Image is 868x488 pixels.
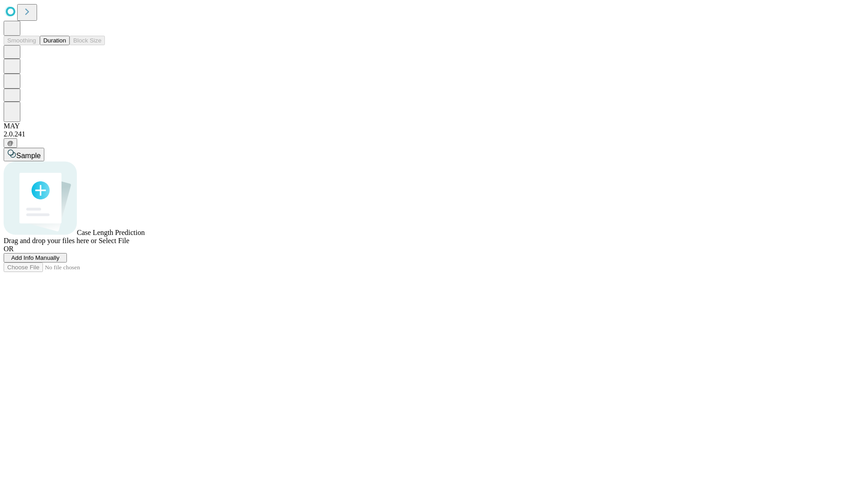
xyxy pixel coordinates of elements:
[4,253,67,263] button: Add Info Manually
[11,254,60,261] span: Add Info Manually
[4,122,864,130] div: MAY
[4,245,14,253] span: OR
[7,140,14,146] span: @
[40,36,70,45] button: Duration
[4,130,864,138] div: 2.0.241
[4,148,44,161] button: Sample
[16,152,41,160] span: Sample
[4,138,17,148] button: @
[4,237,97,244] span: Drag and drop your files here or
[4,36,40,45] button: Smoothing
[70,36,105,45] button: Block Size
[99,237,129,244] span: Select File
[77,229,145,236] span: Case Length Prediction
